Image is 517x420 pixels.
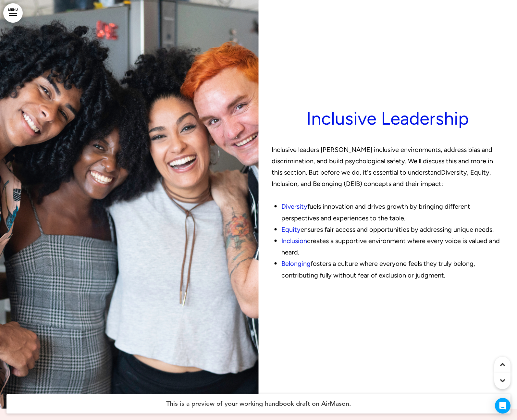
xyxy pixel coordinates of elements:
[281,226,301,233] span: Equity
[281,203,307,210] span: Diversity
[281,260,311,267] span: Belonging
[272,110,504,128] h1: Inclusive Leadership
[495,398,511,414] div: Open Intercom Messenger
[281,203,470,222] span: fuels innovation and drives growth by bringing different perspectives and experiences to the table.
[3,3,23,23] a: MENU
[281,260,475,279] span: .
[281,237,307,245] span: Inclusion
[281,237,500,256] span: creates a supportive environment where every voice is valued and heard.
[6,394,511,414] h4: This is a preview of your working handbook draft on AirMason.
[272,146,493,176] span: Inclusive leaders [PERSON_NAME] inclusive environments, address bias and discrimination, and buil...
[281,226,494,233] span: ensures fair access and opportunities by addressing unique needs.
[281,260,475,279] span: fosters a culture where everyone feels they truly belong, contributing fully without fear of excl...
